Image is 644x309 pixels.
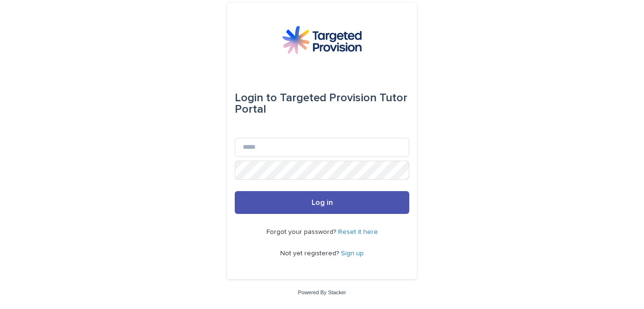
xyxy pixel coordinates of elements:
[235,191,409,214] button: Log in
[312,199,333,206] span: Log in
[341,250,364,257] a: Sign up
[280,250,341,257] span: Not yet registered?
[282,26,362,54] img: M5nRWzHhSzIhMunXDL62
[267,229,338,235] span: Forgot your password?
[235,85,409,123] div: Targeted Provision Tutor Portal
[338,229,378,235] a: Reset it here
[235,92,277,104] span: Login to
[298,290,346,295] a: Powered By Stacker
